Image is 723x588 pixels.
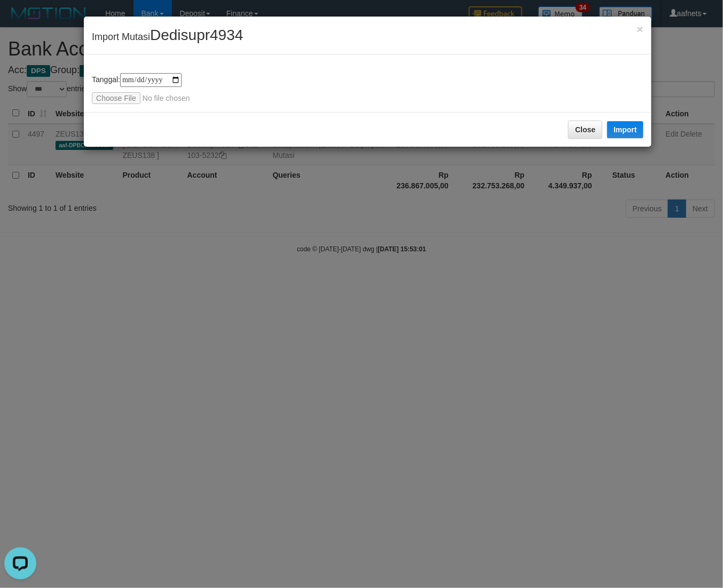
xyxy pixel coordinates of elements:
span: Dedisupr4934 [150,27,243,43]
div: Tanggal: [92,73,643,104]
button: Close [637,23,643,35]
button: Open LiveChat chat widget [4,4,36,36]
button: Close [568,121,602,139]
span: × [637,23,643,35]
span: Import Mutasi [92,31,243,42]
button: Import [607,121,643,138]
